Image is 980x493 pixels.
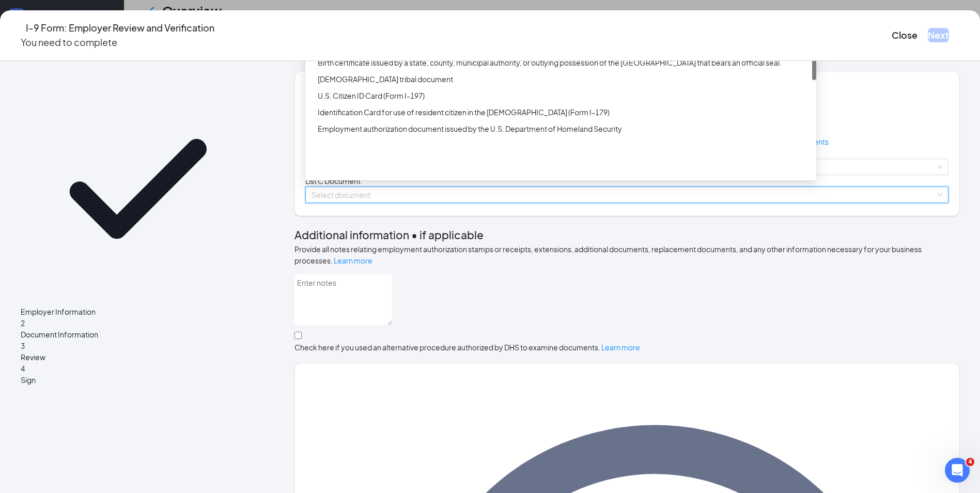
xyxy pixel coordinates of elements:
[305,176,361,186] span: List C Document
[409,228,484,242] span: • if applicable
[21,351,255,363] span: Review
[21,341,25,350] span: 3
[318,73,810,85] div: [DEMOGRAPHIC_DATA] tribal document
[21,364,25,373] span: 4
[21,318,25,328] span: 2
[318,90,810,101] div: U.S. Citizen ID Card (Form I-197)
[21,71,255,306] svg: Checkmark
[892,28,917,42] button: Close
[294,244,922,265] span: Provide all notes relating employment authorization stamps or receipts, extensions, additional do...
[21,374,255,386] span: Sign
[21,306,255,317] span: Employer Information
[928,28,949,42] button: Next
[294,332,302,339] input: Check here if you used an alternative procedure authorized by DHS to examine documents. Learn more
[966,458,974,466] span: 4
[294,342,640,353] div: Check here if you used an alternative procedure authorized by DHS to examine documents.
[21,329,255,340] span: Document Information
[294,228,409,242] span: Additional information
[318,123,810,134] div: Employment authorization document issued by the U.S. Department of Homeland Security
[318,106,810,118] div: Identification Card for use of resident citizen in the [DEMOGRAPHIC_DATA] (Form I-179)
[21,35,214,50] p: You need to complete
[26,21,214,35] h4: I-9 Form: Employer Review and Verification
[334,256,372,265] a: Learn more
[945,458,970,483] iframe: Intercom live chat
[601,343,640,352] a: Learn more
[318,57,810,68] div: Birth certificate issued by a state, county, municipal authority, or outlying possession of the [...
